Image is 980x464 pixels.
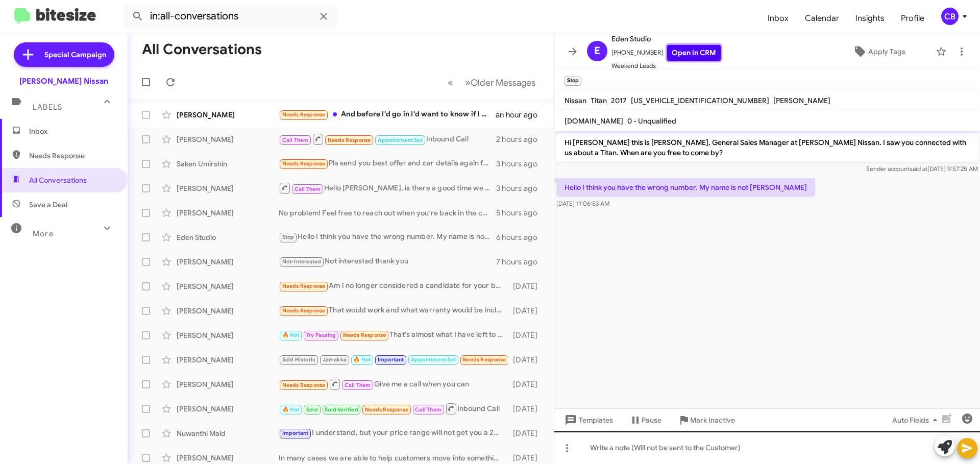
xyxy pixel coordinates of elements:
[328,137,371,143] span: Needs Response
[415,406,442,413] span: Call Them
[29,151,116,161] span: Needs Response
[471,77,535,88] span: Older Messages
[282,283,326,289] span: Needs Response
[142,41,262,58] h1: All Conversations
[279,256,496,267] div: Not interested thank you
[353,356,371,363] span: 🔥 Hot
[177,306,279,316] div: [PERSON_NAME]
[508,306,546,316] div: [DATE]
[893,4,933,33] a: Profile
[177,330,279,340] div: [PERSON_NAME]
[378,137,423,143] span: Appointment Set
[594,43,600,59] span: E
[459,72,542,93] button: Next
[496,183,546,193] div: 3 hours ago
[508,379,546,389] div: [DATE]
[565,96,586,105] span: Nissan
[826,42,931,61] button: Apply Tags
[33,103,62,112] span: Labels
[556,133,978,162] p: Hi [PERSON_NAME] this is [PERSON_NAME], General Sales Manager at [PERSON_NAME] Nissan. I saw you ...
[29,126,116,136] span: Inbox
[611,96,627,105] span: 2017
[496,110,546,120] div: an hour ago
[508,453,546,463] div: [DATE]
[282,382,326,388] span: Needs Response
[124,4,338,29] input: Search
[177,232,279,242] div: Eden Studio
[508,330,546,340] div: [DATE]
[508,428,546,438] div: [DATE]
[44,50,106,60] span: Special Campaign
[279,231,496,243] div: Hello I think you have the wrong number. My name is not [PERSON_NAME]
[496,232,546,242] div: 6 hours ago
[323,356,347,363] span: Jamakka
[177,281,279,291] div: [PERSON_NAME]
[29,175,87,185] span: All Conversations
[773,96,830,105] span: [PERSON_NAME]
[282,332,300,338] span: 🔥 Hot
[279,329,508,341] div: That's almost what I have left to payoff my car, not a good deal !
[282,307,326,314] span: Needs Response
[496,134,546,144] div: 2 hours ago
[462,356,506,363] span: Needs Response
[177,134,279,144] div: [PERSON_NAME]
[282,160,326,167] span: Needs Response
[562,411,613,429] span: Templates
[847,4,893,33] a: Insights
[325,406,358,413] span: Sold Verified
[19,76,108,86] div: [PERSON_NAME] Nissan
[279,305,508,316] div: That would work and what warranty would be included?
[378,356,404,363] span: Important
[177,428,279,438] div: Nuwanthi Mald
[177,379,279,389] div: [PERSON_NAME]
[591,96,607,105] span: Titan
[611,45,721,61] span: [PHONE_NUMBER]
[177,453,279,463] div: [PERSON_NAME]
[642,411,661,429] span: Pause
[279,133,496,145] div: Inbound Call
[448,76,453,89] span: «
[797,4,847,33] a: Calendar
[759,4,797,33] a: Inbox
[14,42,114,67] a: Special Campaign
[611,61,721,71] span: Weekend Leads
[627,116,676,126] span: 0 - Unqualified
[667,45,721,61] a: Open in CRM
[177,110,279,120] div: [PERSON_NAME]
[690,411,735,429] span: Mark Inactive
[177,355,279,365] div: [PERSON_NAME]
[279,378,508,390] div: Give me a call when you can
[442,72,459,93] button: Previous
[496,208,546,218] div: 5 hours ago
[282,111,326,118] span: Needs Response
[884,411,949,429] button: Auto Fields
[465,76,471,89] span: »
[177,257,279,267] div: [PERSON_NAME]
[621,411,670,429] button: Pause
[933,8,969,25] button: CB
[282,137,309,143] span: Call Them
[279,182,496,194] div: Hello [PERSON_NAME], is there a good time we can reach you [DATE] to see how we can help you trad...
[611,33,721,45] span: Eden Studio
[295,186,321,192] span: Call Them
[279,280,508,292] div: Am I no longer considered a candidate for your business?
[411,356,456,363] span: Appointment Set
[29,200,67,210] span: Save a Deal
[631,96,769,105] span: [US_VEHICLE_IDENTIFICATION_NUMBER]
[565,77,581,86] small: Stop
[282,406,300,413] span: 🔥 Hot
[282,234,295,240] span: Stop
[33,229,54,238] span: More
[868,42,905,61] span: Apply Tags
[279,402,508,415] div: Inbound Call
[177,404,279,414] div: [PERSON_NAME]
[565,116,623,126] span: [DOMAIN_NAME]
[279,208,496,218] div: No problem! Feel free to reach out when you're back in the country. Looking forward to helping yo...
[279,158,496,169] div: Pls send you best offer and car details again for me to make decision between 5-6 options
[177,208,279,218] div: [PERSON_NAME]
[279,453,508,463] div: In many cases we are able to help customers move into something newer with the same or even a low...
[670,411,743,429] button: Mark Inactive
